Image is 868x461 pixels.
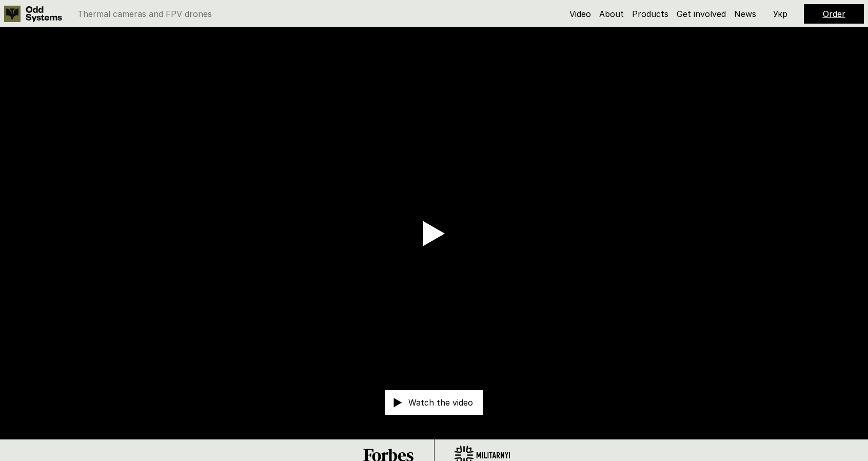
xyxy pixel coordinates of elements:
[677,9,726,19] a: Get involved
[734,9,756,19] a: News
[77,10,212,18] p: Thermal cameras and FPV drones
[599,9,624,19] a: About
[823,9,845,19] a: Order
[408,398,473,407] p: Watch the video
[632,9,668,19] a: Products
[569,9,591,19] a: Video
[773,10,787,18] p: Укр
